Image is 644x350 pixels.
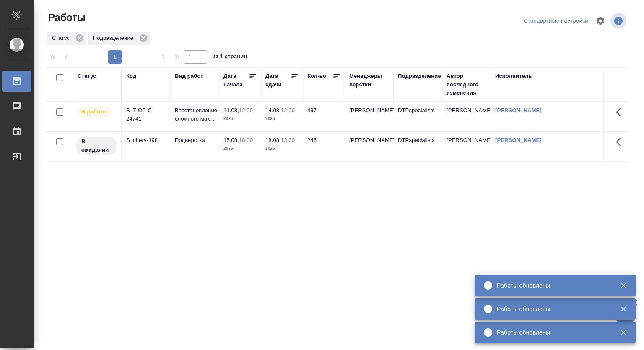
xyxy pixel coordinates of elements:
td: 246 [303,132,345,161]
div: split button [522,15,590,28]
p: В ожидании [81,137,111,154]
div: Статус [78,72,96,80]
button: Здесь прячутся важные кнопки [611,102,631,122]
p: [PERSON_NAME] [349,106,390,115]
p: 11.08, [223,107,239,113]
p: Подразделение [93,34,136,42]
p: 15.08, [223,137,239,143]
div: Исполнитель назначен, приступать к работе пока рано [75,136,117,156]
div: Вид работ [175,72,203,80]
p: Подверстка [175,136,215,144]
td: [PERSON_NAME] [442,132,491,161]
div: Работы обновлены [497,281,608,290]
button: Закрыть [615,305,632,313]
div: Статус [47,32,86,45]
p: В работе [81,108,106,116]
div: Подразделение [88,32,150,45]
td: DTPspecialists [394,102,442,131]
p: 18.08, [265,137,281,143]
div: Кол-во [307,72,326,80]
a: [PERSON_NAME] [495,137,542,143]
p: Статус [52,34,73,42]
p: Восстановление сложного мак... [175,106,215,123]
p: 2025 [223,144,257,153]
div: Работы обновлены [497,305,608,313]
div: Код [126,72,136,80]
div: Работы обновлены [497,328,608,337]
div: Дата сдачи [265,72,291,89]
div: Подразделение [398,72,441,80]
p: 2025 [265,115,299,123]
div: Исполнитель [495,72,532,80]
span: Работы [46,11,86,24]
p: 12:00 [281,107,295,113]
span: Настроить таблицу [590,11,610,31]
a: [PERSON_NAME] [495,107,542,113]
div: Автор последнего изменения [447,72,487,97]
span: из 1 страниц [212,51,247,64]
button: Закрыть [615,282,632,289]
p: 14.08, [265,107,281,113]
td: [PERSON_NAME] [442,102,491,131]
p: [PERSON_NAME] [349,136,390,144]
p: 12:00 [239,107,253,113]
div: Дата начала [223,72,249,89]
div: Менеджеры верстки [349,72,390,89]
div: Исполнитель выполняет работу [75,106,117,118]
button: Здесь прячутся важные кнопки [611,132,631,152]
div: S_chery-198 [126,136,166,144]
td: 497 [303,102,345,131]
p: 2025 [265,144,299,153]
span: Посмотреть информацию [610,13,628,29]
p: 13:00 [281,137,295,143]
p: 18:00 [239,137,253,143]
div: S_T-OP-C-24741 [126,106,166,123]
td: DTPspecialists [394,132,442,161]
p: 2025 [223,115,257,123]
button: Закрыть [615,329,632,336]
